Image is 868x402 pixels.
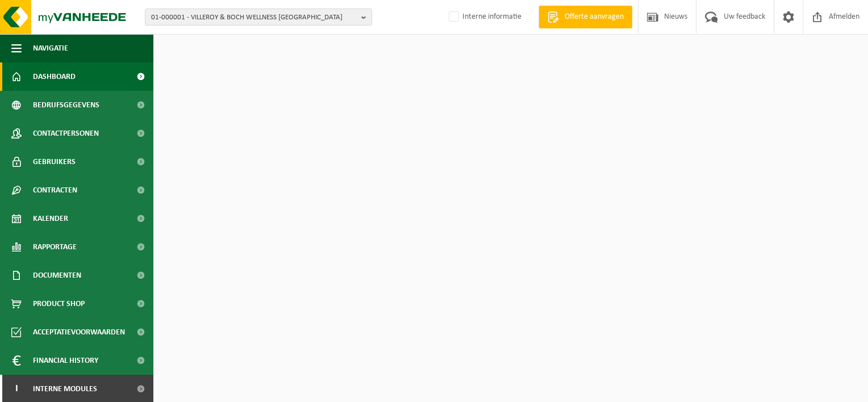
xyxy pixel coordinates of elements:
[33,290,85,318] span: Product Shop
[33,176,77,204] span: Contracten
[539,6,632,28] a: Offerte aanvragen
[33,91,99,119] span: Bedrijfsgegevens
[33,119,99,148] span: Contactpersonen
[33,346,98,375] span: Financial History
[145,9,372,26] button: 01-000001 - VILLEROY & BOCH WELLNESS [GEOGRAPHIC_DATA]
[33,34,68,62] span: Navigatie
[33,62,76,91] span: Dashboard
[33,318,125,346] span: Acceptatievoorwaarden
[446,9,521,26] label: Interne informatie
[33,233,77,261] span: Rapportage
[562,11,627,23] span: Offerte aanvragen
[33,148,76,176] span: Gebruikers
[33,261,81,290] span: Documenten
[33,204,68,233] span: Kalender
[151,9,357,26] span: 01-000001 - VILLEROY & BOCH WELLNESS [GEOGRAPHIC_DATA]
